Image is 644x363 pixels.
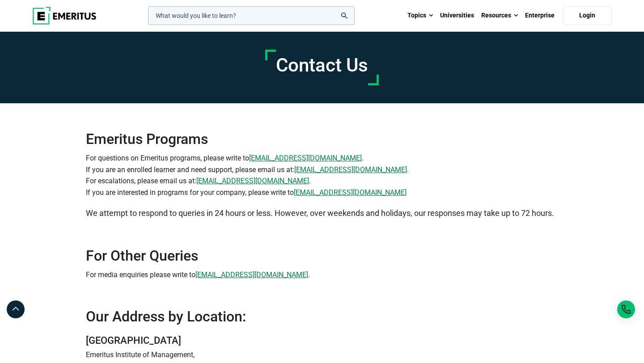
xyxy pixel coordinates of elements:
a: [EMAIL_ADDRESS][DOMAIN_NAME] [249,152,362,164]
h2: Emeritus Programs [86,103,558,148]
p: Emeritus Institute of Management, [86,349,558,361]
p: For questions on Emeritus programs, please write to . If you are an enrolled learner and need sup... [86,152,558,198]
a: [EMAIL_ADDRESS][DOMAIN_NAME] [294,187,407,198]
p: For media enquiries please write to . [86,269,558,281]
input: woocommerce-product-search-field-0 [148,6,355,25]
h2: Our Address by Location: [86,308,558,325]
a: [EMAIL_ADDRESS][DOMAIN_NAME] [196,175,309,187]
a: [EMAIL_ADDRESS][DOMAIN_NAME] [294,164,407,176]
h2: For Other Queries [86,247,558,265]
h1: Contact Us [276,54,368,76]
p: We attempt to respond to queries in 24 hours or less. However, over weekends and holidays, our re... [86,207,558,220]
h3: [GEOGRAPHIC_DATA] [86,334,558,347]
a: [EMAIL_ADDRESS][DOMAIN_NAME] [195,269,308,281]
a: Login [563,6,612,25]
